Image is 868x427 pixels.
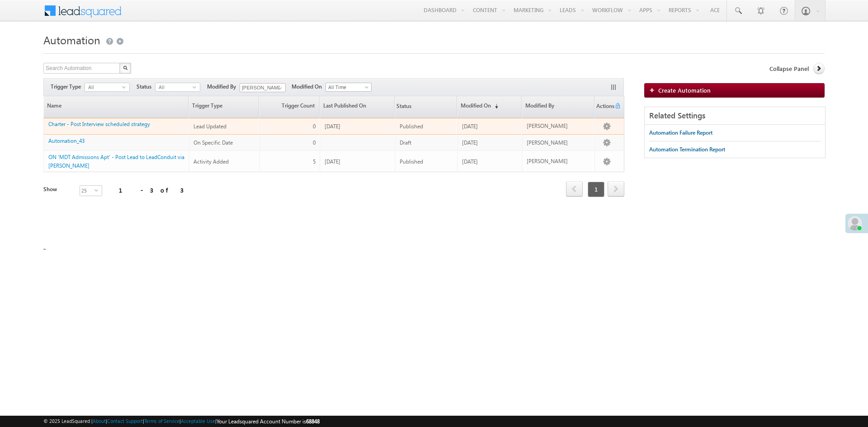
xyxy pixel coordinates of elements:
[649,141,725,158] a: Automation Termination Report
[43,33,100,47] span: Automation
[527,139,591,147] div: [PERSON_NAME]
[51,83,85,91] span: Trigger Type
[462,139,478,146] span: [DATE]
[649,129,712,137] div: Automation Failure Report
[48,154,184,169] a: ON 'MDT Admissions Apt' - Post Lead to LeadConduit via [PERSON_NAME]
[274,84,285,93] a: Show All Items
[193,85,200,89] span: select
[608,181,624,197] span: next
[193,123,226,130] span: Lead Updated
[181,418,215,424] a: Acceptable Use
[400,158,423,165] span: Published
[306,418,320,425] span: 68848
[649,145,725,154] div: Automation Termination Report
[259,96,319,117] a: Trigger Count
[313,123,316,130] span: 0
[595,97,614,117] span: Actions
[156,83,193,91] span: All
[645,107,825,125] div: Related Settings
[313,139,316,146] span: 0
[649,87,658,93] img: add_icon.png
[43,185,72,193] div: Show
[658,86,711,94] span: Create Automation
[458,96,521,117] a: Modified On(sorted descending)
[491,103,498,110] span: (sorted descending)
[522,96,594,117] a: Modified By
[217,418,320,425] span: Your Leadsquared Account Number is
[527,157,591,165] div: [PERSON_NAME]
[137,83,155,91] span: Status
[325,123,340,130] span: [DATE]
[80,186,94,196] span: 25
[608,182,624,197] a: next
[107,418,143,424] a: Contact Support
[462,123,478,130] span: [DATE]
[144,418,179,424] a: Terms of Service
[588,182,604,197] span: 1
[292,83,325,91] span: Modified On
[240,83,286,92] input: Type to Search
[320,96,394,117] a: Last Published On
[189,96,258,117] a: Trigger Type
[325,158,340,165] span: [DATE]
[93,418,106,424] a: About
[566,182,583,197] a: prev
[48,121,150,127] a: Charter - Post Interview scheduled strategy
[326,83,369,91] span: All Time
[94,188,102,192] span: select
[527,122,591,130] div: [PERSON_NAME]
[313,158,316,165] span: 5
[44,96,188,117] a: Name
[400,139,411,146] span: Draft
[395,97,411,117] span: Status
[769,65,809,73] span: Collapse Panel
[122,85,129,89] span: select
[193,158,229,165] span: Activity Added
[119,185,184,195] div: 1 - 3 of 3
[566,181,583,197] span: prev
[649,125,712,141] a: Automation Failure Report
[85,83,122,91] span: All
[43,30,825,256] div: _
[462,158,478,165] span: [DATE]
[207,83,240,91] span: Modified By
[325,83,372,92] a: All Time
[43,417,320,426] span: © 2025 LeadSquared | | | | |
[400,123,423,130] span: Published
[123,66,127,70] img: Search
[193,139,233,146] span: On Specific Date
[48,137,85,144] a: Automation_43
